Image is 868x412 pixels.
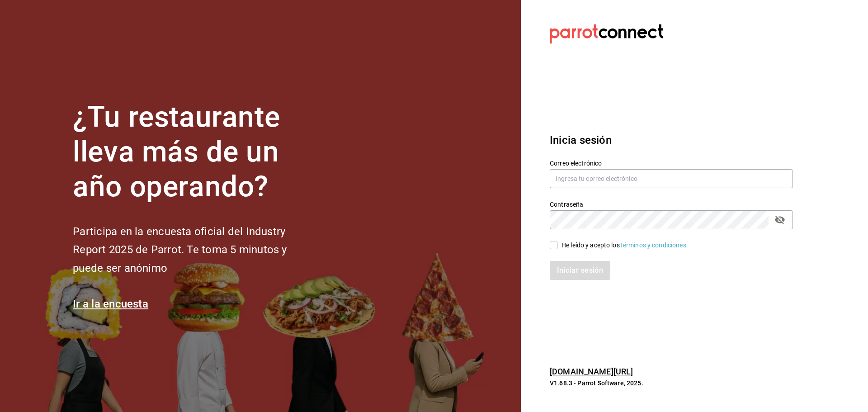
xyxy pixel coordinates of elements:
a: Ir a la encuesta [73,298,148,310]
h1: ¿Tu restaurante lleva más de un año operando? [73,100,317,204]
h2: Participa en la encuesta oficial del Industry Report 2025 de Parrot. Te toma 5 minutos y puede se... [73,223,317,278]
input: Ingresa tu correo electrónico [550,169,793,188]
label: Correo electrónico [550,160,793,166]
div: He leído y acepto los [561,241,688,250]
button: passwordField [772,212,788,227]
h3: Inicia sesión [550,132,793,148]
a: Términos y condiciones. [620,242,688,249]
a: [DOMAIN_NAME][URL] [550,367,633,376]
p: V1.68.3 - Parrot Software, 2025. [550,379,793,388]
label: Contraseña [550,201,793,208]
